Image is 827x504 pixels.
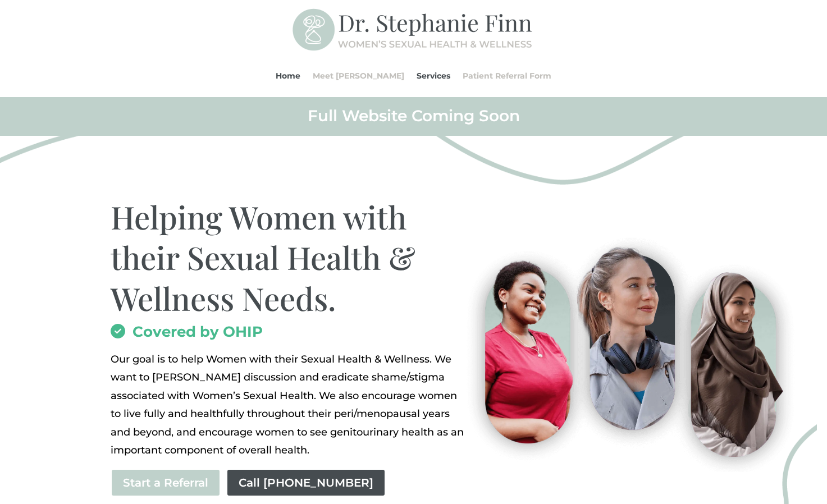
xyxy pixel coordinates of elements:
h2: Full Website Coming Soon [111,106,717,131]
a: Call [PHONE_NUMBER] [226,469,386,497]
h2: Covered by OHIP [111,324,467,345]
a: Meet [PERSON_NAME] [313,54,404,97]
a: Services [417,54,450,97]
p: Our goal is to help Women with their Sexual Health & Wellness. We want to [PERSON_NAME] discussio... [111,350,467,459]
a: Start a Referral [111,469,221,497]
h1: Helping Women with their Sexual Health & Wellness Needs. [111,196,467,324]
a: Home [276,54,300,97]
img: Visit-Pleasure-MD-Ontario-Women-Sexual-Health-and-Wellness [454,231,801,472]
div: Page 1 [111,350,467,459]
a: Patient Referral Form [463,54,551,97]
